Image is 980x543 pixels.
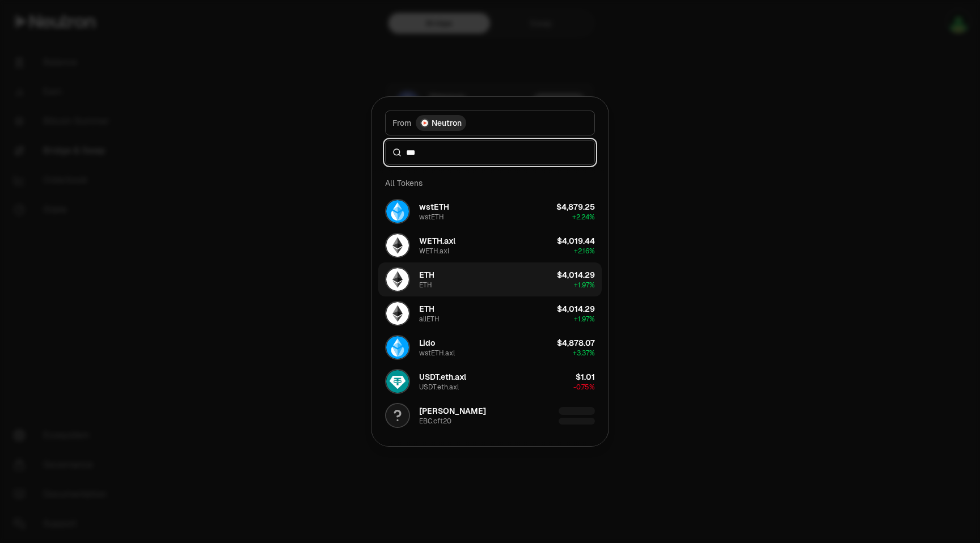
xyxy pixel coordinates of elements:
[378,194,602,228] button: wstETH LogowstETHwstETH$4,879.25+2.24%
[419,417,451,426] div: EBC.cft20
[419,247,449,256] div: WETH.axl
[419,201,449,213] div: wstETH
[385,111,595,135] button: FromNeutron LogoNeutron
[574,247,595,256] span: + 2.16%
[419,349,455,358] div: wstETH.axl
[386,200,409,223] img: wstETH Logo
[432,117,462,129] span: Neutron
[386,336,409,359] img: wstETH.axl Logo
[378,172,602,194] div: All Tokens
[557,235,595,247] div: $4,019.44
[557,337,595,349] div: $4,878.07
[378,228,602,262] button: WETH.axl LogoWETH.axlWETH.axl$4,019.44+2.16%
[419,235,455,247] div: WETH.axl
[386,370,409,393] img: USDT.eth.axl Logo
[557,303,595,315] div: $4,014.29
[419,405,486,417] div: [PERSON_NAME]
[419,371,466,383] div: USDT.eth.axl
[576,371,595,383] div: $1.01
[378,330,602,364] button: wstETH.axl LogoLidowstETH.axl$4,878.07+3.37%
[386,234,409,257] img: WETH.axl Logo
[556,201,595,213] div: $4,879.25
[419,337,435,349] div: Lido
[574,315,595,324] span: + 1.97%
[419,303,434,315] div: ETH
[378,262,602,296] button: ETH LogoETHETH$4,014.29+1.97%
[378,398,602,432] button: [PERSON_NAME]EBC.cft20
[419,281,432,290] div: ETH
[378,296,602,330] button: allETH LogoETHallETH$4,014.29+1.97%
[419,383,459,392] div: USDT.eth.axl
[574,281,595,290] span: + 1.97%
[392,117,411,129] span: From
[419,269,434,281] div: ETH
[378,364,602,398] button: USDT.eth.axl LogoUSDT.eth.axlUSDT.eth.axl$1.01-0.75%
[573,349,595,358] span: + 3.37%
[419,213,444,222] div: wstETH
[386,302,409,325] img: allETH Logo
[572,213,595,222] span: + 2.24%
[386,268,409,291] img: ETH Logo
[557,269,595,281] div: $4,014.29
[573,383,595,392] span: -0.75%
[419,315,440,324] div: allETH
[421,120,428,126] img: Neutron Logo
